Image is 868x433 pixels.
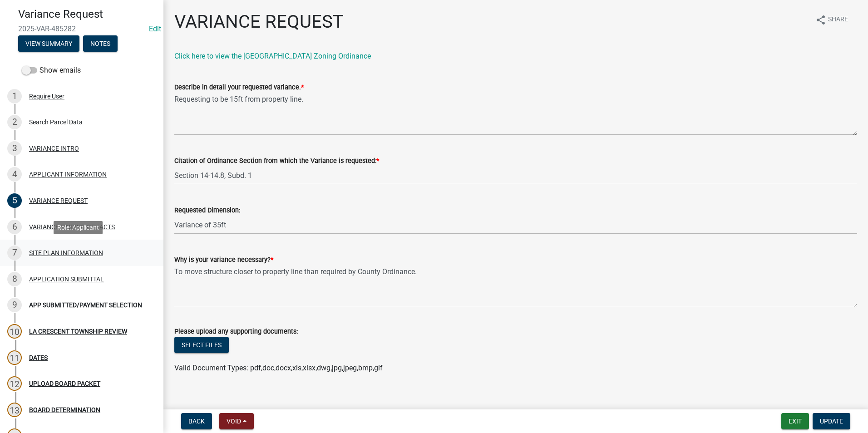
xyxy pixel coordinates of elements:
[29,380,100,387] div: UPLOAD BOARD PACKET
[174,337,229,353] button: Select files
[7,193,22,208] div: 5
[29,276,104,282] div: APPLICATION SUBMITTAL
[29,328,127,335] div: LA CRESCENT TOWNSHIP REVIEW
[7,89,22,103] div: 1
[174,52,371,60] a: Click here to view the [GEOGRAPHIC_DATA] Zoning Ordinance
[29,250,103,256] div: SITE PLAN INFORMATION
[18,40,79,48] wm-modal-confirm: Summary
[174,158,379,164] label: Citation of Ordinance Section from which the Variance is requested:
[83,40,118,48] wm-modal-confirm: Notes
[18,35,79,52] button: View Summary
[174,329,298,335] label: Please upload any supporting documents:
[7,115,22,129] div: 2
[227,418,241,425] span: Void
[29,224,115,230] div: VARIANCE FINDING OF FACTS
[29,197,88,204] div: VARIANCE REQUEST
[815,15,826,25] i: share
[22,65,81,76] label: Show emails
[29,119,83,125] div: Search Parcel Data
[7,246,22,260] div: 7
[7,376,22,391] div: 12
[808,11,855,29] button: shareShare
[219,413,254,429] button: Void
[7,167,22,182] div: 4
[781,413,809,429] button: Exit
[29,354,48,361] div: DATES
[83,35,118,52] button: Notes
[29,171,107,177] div: APPLICANT INFORMATION
[149,25,161,33] wm-modal-confirm: Edit Application Number
[29,145,79,152] div: VARIANCE INTRO
[820,418,843,425] span: Update
[174,257,273,263] label: Why is your variance necessary?
[54,221,103,234] div: Role: Applicant
[18,8,156,21] h4: Variance Request
[7,403,22,417] div: 13
[174,11,344,33] h1: VARIANCE REQUEST
[174,84,304,91] label: Describe in detail your requested variance.
[188,418,205,425] span: Back
[18,25,145,33] span: 2025-VAR-485282
[174,207,240,214] label: Requested Dimension:
[813,413,850,429] button: Update
[7,324,22,339] div: 10
[7,141,22,156] div: 3
[7,272,22,286] div: 8
[828,15,848,25] span: Share
[149,25,161,33] a: Edit
[29,302,142,308] div: APP SUBMITTED/PAYMENT SELECTION
[29,407,100,413] div: BOARD DETERMINATION
[29,93,64,99] div: Require User
[181,413,212,429] button: Back
[7,298,22,312] div: 9
[174,364,383,372] span: Valid Document Types: pdf,doc,docx,xls,xlsx,dwg,jpg,jpeg,bmp,gif
[7,350,22,365] div: 11
[7,220,22,234] div: 6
